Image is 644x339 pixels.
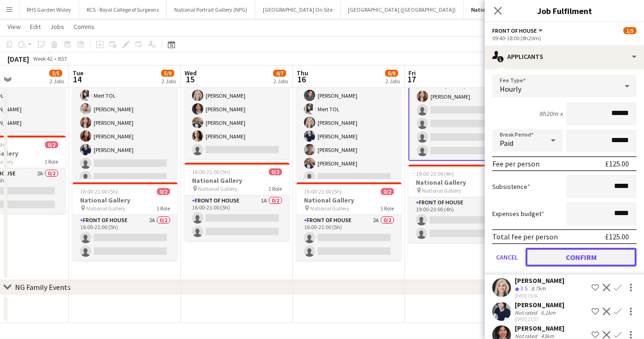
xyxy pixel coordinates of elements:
span: 1 Role [44,158,58,165]
span: 0/2 [45,141,58,148]
span: 5/9 [161,70,174,77]
div: [DATE] 15:57 [515,316,564,322]
h3: Job Fulfilment [485,5,644,17]
span: 15 [183,74,197,85]
app-card-role: Front of House2A0/219:00-23:00 (4h) [408,197,513,243]
span: Edit [30,22,41,31]
span: National Gallery [422,187,461,194]
a: Jobs [46,21,68,33]
app-job-card: 16:00-21:00 (5h)0/2National Gallery National Gallery1 RoleFront of House2A0/216:00-21:00 (5h) [73,182,178,260]
span: 1 Role [268,185,282,192]
h3: National Gallery [296,196,401,204]
app-card-role: Front of House2A0/216:00-21:00 (5h) [296,215,401,260]
span: Thu [296,69,308,77]
span: 17 [407,74,416,85]
span: 16:00-21:00 (5h) [192,168,230,175]
button: [GEOGRAPHIC_DATA] ([GEOGRAPHIC_DATA]) [341,0,464,19]
span: 14 [71,74,83,85]
h3: National Gallery [185,176,289,185]
app-card-role: Front of House3A6/709:40-18:00 (8h20m)[PERSON_NAME]Mert TOL[PERSON_NAME][PERSON_NAME][PERSON_NAME... [296,73,401,186]
span: Front of House [492,27,537,34]
div: 6.1km [539,309,557,316]
button: Cancel [492,248,522,267]
button: National Gallery (NG) [464,0,531,19]
app-card-role: Front of House2A0/216:00-21:00 (5h) [73,215,178,260]
span: 1/5 [623,27,637,34]
button: [GEOGRAPHIC_DATA] On Site [255,0,341,19]
a: View [4,21,24,33]
div: Total fee per person [492,232,558,241]
span: Wed [185,69,197,77]
div: NG Family Events [15,282,71,292]
span: National Gallery [86,205,126,212]
div: [DATE] 15:36 [515,293,564,299]
app-job-card: 09:40-18:00 (8h20m)6/7National Gallery National Gallery1 RoleFront of House3A6/709:40-18:00 (8h20... [296,40,401,179]
button: RCS - Royal College of Surgeons [79,0,167,19]
label: Expenses budget [492,209,544,218]
div: [PERSON_NAME] [515,324,564,332]
a: Edit [26,21,44,33]
span: Jobs [50,22,64,31]
div: 2 Jobs [162,78,176,85]
span: National Gallery [310,205,349,212]
div: 2 Jobs [385,78,400,85]
app-job-card: 09:40-18:00 (8h20m)5/7National Gallery National Gallery1 RoleFront of House2A5/709:40-18:00 (8h20... [73,40,178,179]
app-job-card: 16:00-21:00 (5h)0/2National Gallery National Gallery1 RoleFront of House2A0/216:00-21:00 (5h) [296,182,401,260]
button: RHS Garden Wisley [19,0,79,19]
span: National Gallery [198,185,237,192]
app-job-card: 09:40-18:00 (8h20m)4/5National Gallery National Gallery1 RoleFront of House7A4/509:40-18:00 (8h20... [185,40,289,159]
app-job-card: 09:40-18:00 (8h20m)1/5National Gallery National Gallery1 RoleFront of House5A1/509:40-18:00 (8h20... [408,40,513,161]
div: [PERSON_NAME] [515,301,564,309]
div: Not rated [515,309,539,316]
button: Confirm [526,248,637,267]
a: Comms [70,21,98,33]
div: Fee per person [492,159,540,168]
span: 6/9 [385,70,398,77]
div: BST [58,55,67,62]
div: [DATE] [7,54,29,64]
button: Front of House [492,27,544,34]
span: 0/2 [269,168,282,175]
div: 8.7km [529,285,548,293]
span: 16 [295,74,308,85]
span: 3.5 [520,285,527,292]
span: 0/2 [157,188,170,195]
div: 8h20m x [539,109,563,118]
button: National Portrait Gallery (NPG) [167,0,255,19]
div: 2 Jobs [50,78,64,85]
app-card-role: Front of House5A1/509:40-18:00 (8h20m)[PERSON_NAME] [408,73,513,161]
span: 0/2 [381,188,394,195]
div: 16:00-21:00 (5h)0/2National Gallery National Gallery1 RoleFront of House1A0/216:00-21:00 (5h) [185,163,289,241]
span: 3/5 [49,70,62,77]
h3: National Gallery [408,178,513,187]
span: Fri [408,69,416,77]
span: Comms [74,22,95,31]
div: [PERSON_NAME] [515,276,564,285]
span: Tue [73,69,83,77]
span: 1 Role [156,205,170,212]
span: Week 42 [31,55,54,62]
div: £125.00 [605,159,629,168]
app-card-role: Front of House7A4/509:40-18:00 (8h20m)[PERSON_NAME][PERSON_NAME][PERSON_NAME][PERSON_NAME] [185,73,289,159]
div: 09:40-18:00 (8h20m) [492,35,637,42]
label: Subsistence [492,182,530,191]
div: 2 Jobs [274,78,288,85]
span: Hourly [500,84,521,94]
div: £125.00 [605,232,629,241]
span: 19:00-23:00 (4h) [416,170,454,177]
app-job-card: 19:00-23:00 (4h)0/2National Gallery National Gallery1 RoleFront of House2A0/219:00-23:00 (4h) [408,165,513,243]
h3: National Gallery [73,196,178,204]
span: 16:00-21:00 (5h) [304,188,342,195]
span: 1 Role [380,205,394,212]
app-card-role: Front of House1A0/216:00-21:00 (5h) [185,195,289,241]
span: 4/7 [273,70,286,77]
span: 16:00-21:00 (5h) [80,188,118,195]
span: Paid [500,138,513,148]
